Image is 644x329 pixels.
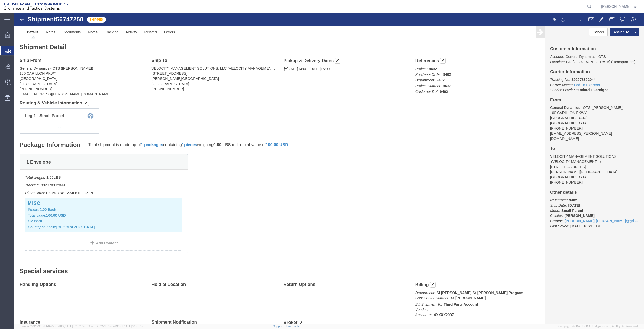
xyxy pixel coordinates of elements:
img: logo [4,3,68,10]
a: Support [273,325,286,328]
span: Copyright © [DATE]-[DATE] Agistix Inc., All Rights Reserved [558,324,638,328]
button: [PERSON_NAME] [601,3,637,10]
span: [DATE] 10:20:09 [123,325,143,328]
span: Nicholas Bohmer [601,4,631,9]
a: Feedback [286,325,299,328]
span: [DATE] 09:52:52 [64,325,85,328]
span: Server: 2025.18.0-bb0e0c2bd68 [21,325,85,328]
span: Client: 2025.18.0-27d3021 [88,325,143,328]
iframe: FS Legacy Container [14,13,644,324]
